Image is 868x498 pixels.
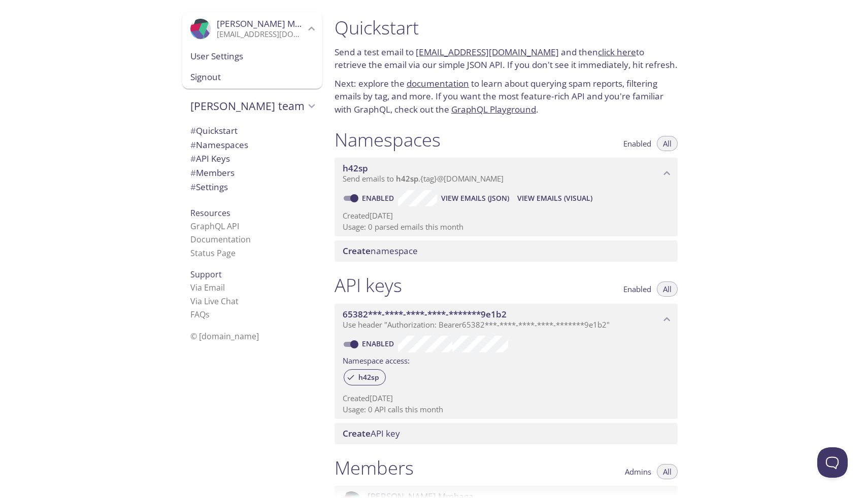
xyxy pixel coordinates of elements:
[619,464,657,479] button: Admins
[190,153,196,164] span: #
[335,16,678,39] h1: Quickstart
[335,240,678,262] div: Create namespace
[513,190,596,206] button: View Emails (Visual)
[190,234,251,245] a: Documentation
[617,136,657,151] button: Enabled
[437,190,513,206] button: View Emails (JSON)
[343,162,368,174] span: h42sp
[190,247,236,259] a: Status Page
[517,192,592,204] span: View Emails (Visual)
[190,331,259,342] span: © [DOMAIN_NAME]
[190,207,230,219] span: Resources
[190,139,196,151] span: #
[352,373,385,382] span: h42sp
[182,93,322,119] div: Johnson's team
[190,221,239,232] a: GraphQL API
[335,158,678,189] div: h42sp namespace
[182,12,322,46] div: Johnson Mmbaga
[335,274,402,297] h1: API keys
[343,173,504,184] span: Send emails to . {tag} @[DOMAIN_NAME]
[182,138,322,152] div: Namespaces
[343,352,410,367] label: Namespace access:
[451,103,536,115] a: GraphQL Playground
[817,447,848,478] iframe: Help Scout Beacon - Open
[182,66,322,89] div: Signout
[190,167,235,179] span: Members
[190,139,248,151] span: Namespaces
[396,173,418,184] span: h42sp
[335,423,678,444] div: Create API Key
[598,46,636,58] a: click here
[190,296,239,307] a: Via Live Chat
[343,404,670,415] p: Usage: 0 API calls this month
[657,136,678,151] button: All
[360,339,398,348] a: Enabled
[190,181,196,193] span: #
[182,124,322,138] div: Quickstart
[190,181,228,193] span: Settings
[343,210,670,221] p: Created [DATE]
[617,281,657,297] button: Enabled
[343,222,670,232] p: Usage: 0 parsed emails this month
[190,282,225,293] a: Via Email
[657,464,678,479] button: All
[182,166,322,180] div: Members
[182,46,322,67] div: User Settings
[190,50,314,63] span: User Settings
[190,167,196,179] span: #
[190,125,238,136] span: Quickstart
[441,192,509,204] span: View Emails (JSON)
[657,281,678,297] button: All
[217,29,305,40] p: [EMAIL_ADDRESS][DOMAIN_NAME]
[344,369,386,385] div: h42sp
[335,46,678,72] p: Send a test email to and then to retrieve the email via our simple JSON API. If you don't see it ...
[206,309,210,320] span: s
[190,153,230,164] span: API Keys
[360,193,398,203] a: Enabled
[190,99,305,113] span: [PERSON_NAME] team
[407,78,469,89] a: documentation
[217,18,323,29] span: [PERSON_NAME] Mmbaga
[182,152,322,166] div: API Keys
[343,393,670,404] p: Created [DATE]
[182,180,322,194] div: Team Settings
[190,125,196,136] span: #
[335,77,678,116] p: Next: explore the to learn about querying spam reports, filtering emails by tag, and more. If you...
[343,245,418,257] span: namespace
[190,70,314,84] span: Signout
[343,428,371,439] span: Create
[335,128,441,151] h1: Namespaces
[335,456,414,479] h1: Members
[343,245,371,257] span: Create
[343,428,400,439] span: API key
[190,309,210,320] a: FAQ
[190,269,222,280] span: Support
[416,46,559,58] a: [EMAIL_ADDRESS][DOMAIN_NAME]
